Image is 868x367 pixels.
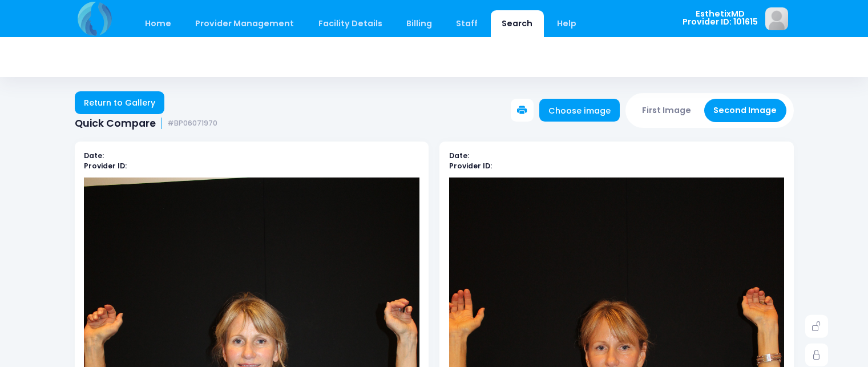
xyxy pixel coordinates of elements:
a: Search [491,10,544,37]
img: image [765,7,788,30]
a: Billing [395,10,443,37]
b: Provider ID: [449,161,492,171]
a: Home [134,10,183,37]
button: First Image [633,99,701,122]
b: Date: [84,151,104,160]
span: EsthetixMD Provider ID: 101615 [683,10,758,26]
a: Provider Management [184,10,305,37]
small: #BP06071970 [167,119,217,128]
button: Second Image [704,99,786,122]
a: Choose image [539,99,620,122]
span: Quick Compare [75,118,156,130]
a: Help [546,10,587,37]
a: Staff [445,10,489,37]
b: Date: [449,151,469,160]
a: Return to Gallery [75,91,165,114]
a: Facility Details [307,10,393,37]
b: Provider ID: [84,161,127,171]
